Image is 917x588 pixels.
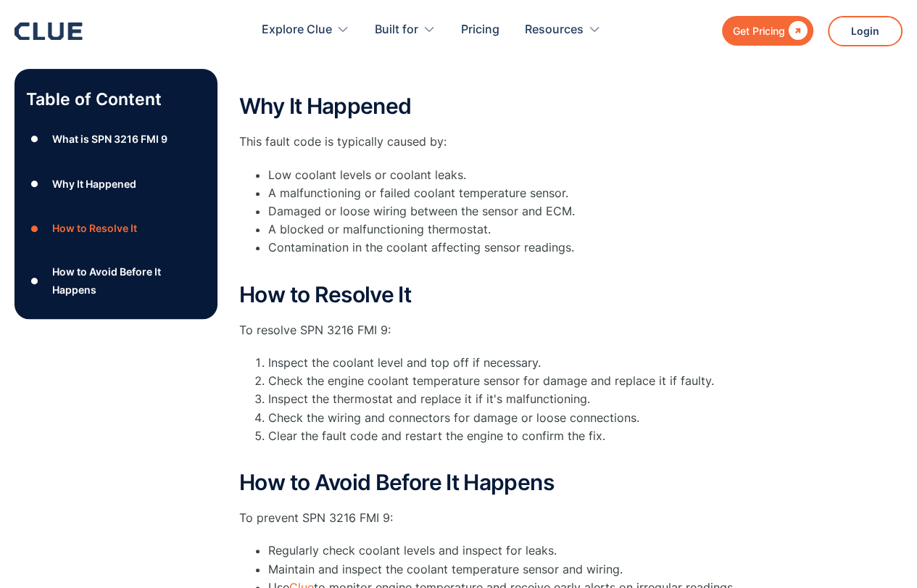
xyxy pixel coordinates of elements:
p: To resolve SPN 3216 FMI 9: [239,321,819,339]
div: How to Resolve It [52,220,137,238]
div: Resources [525,7,601,53]
div: Explore Clue [262,7,349,53]
li: Contamination in the coolant affecting sensor readings. [268,239,819,275]
a: Get Pricing [722,16,813,46]
p: Table of Content [26,88,206,111]
div: Built for [375,7,418,53]
div: ● [26,270,43,291]
li: Check the engine coolant temperature sensor for damage and replace it if faulty. [268,372,819,390]
a: ●How to Resolve It [26,218,206,239]
p: ‍ [239,62,819,80]
div: ● [26,128,43,150]
a: Login [828,16,903,46]
li: Check the wiring and connectors for damage or loose connections. [268,409,819,427]
p: This fault code is typically caused by: [239,133,819,151]
h2: Why It Happened [239,94,819,118]
a: Pricing [461,7,499,53]
a: ●How to Avoid Before It Happens [26,262,206,299]
li: Inspect the thermostat and replace it if it's malfunctioning. [268,390,819,408]
a: ●What is SPN 3216 FMI 9 [26,128,206,150]
li: Maintain and inspect the coolant temperature sensor and wiring. [268,560,819,579]
div: Built for [375,7,436,53]
div: Resources [525,7,584,53]
div: Explore Clue [262,7,332,53]
div: What is SPN 3216 FMI 9 [52,130,167,148]
li: Regularly check coolant levels and inspect for leaks. [268,542,819,560]
div: Get Pricing [733,22,785,40]
li: A blocked or malfunctioning thermostat. [268,220,819,239]
li: A malfunctioning or failed coolant temperature sensor. [268,184,819,202]
li: Low coolant levels or coolant leaks. [268,166,819,184]
li: Clear the fault code and restart the engine to confirm the fix. [268,427,819,463]
div: How to Avoid Before It Happens [52,262,206,299]
p: To prevent SPN 3216 FMI 9: [239,509,819,527]
div: ● [26,173,43,195]
h2: How to Resolve It [239,283,819,307]
a: ●Why It Happened [26,173,206,195]
li: Inspect the coolant level and top off if necessary. [268,354,819,372]
h2: How to Avoid Before It Happens [239,471,819,494]
div: ● [26,218,43,239]
div: Why It Happened [52,175,136,193]
div:  [785,22,808,40]
li: Damaged or loose wiring between the sensor and ECM. [268,202,819,220]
